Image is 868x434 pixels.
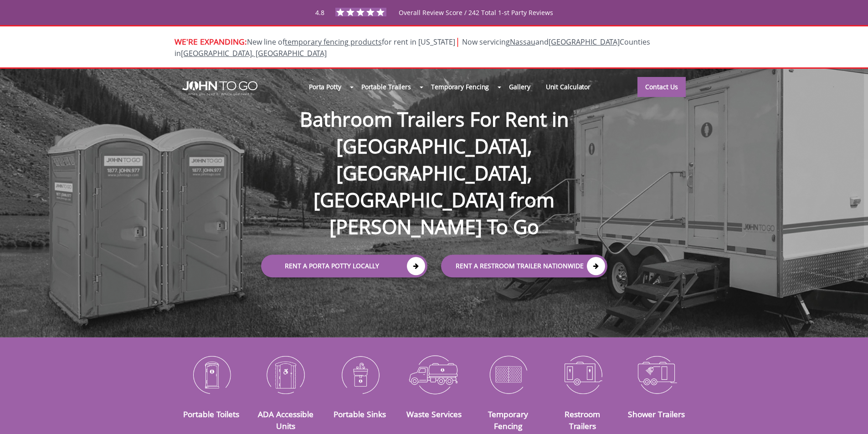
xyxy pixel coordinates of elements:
[406,408,462,419] a: Waste Services
[501,77,538,97] a: Gallery
[329,351,390,398] img: Portable-Sinks-icon_N.png
[478,351,539,398] img: Temporary-Fencing-cion_N.png
[423,77,497,97] a: Temporary Fencing
[315,8,324,17] span: 4.8
[354,77,419,97] a: Portable Trailers
[455,35,460,47] span: |
[549,37,620,47] a: [GEOGRAPHIC_DATA]
[261,255,427,278] a: Rent a Porta Potty Locally
[552,351,613,398] img: Restroom-Trailers-icon_N.png
[181,351,242,398] img: Portable-Toilets-icon_N.png
[637,77,686,97] a: Contact Us
[285,37,382,47] a: temporary fencing products
[181,48,327,58] a: [GEOGRAPHIC_DATA], [GEOGRAPHIC_DATA]
[175,36,247,47] span: WE'RE EXPANDING:
[441,255,607,278] a: rent a RESTROOM TRAILER Nationwide
[258,408,313,431] a: ADA Accessible Units
[255,351,316,398] img: ADA-Accessible-Units-icon_N.png
[399,8,553,35] span: Overall Review Score / 242 Total 1-st Party Reviews
[627,351,687,398] img: Shower-Trailers-icon_N.png
[301,77,349,97] a: Porta Potty
[628,408,685,419] a: Shower Trailers
[565,408,600,431] a: Restroom Trailers
[175,37,650,58] span: Now servicing and Counties in
[510,37,535,47] a: Nassau
[252,77,616,240] h1: Bathroom Trailers For Rent in [GEOGRAPHIC_DATA], [GEOGRAPHIC_DATA], [GEOGRAPHIC_DATA] from [PERSO...
[175,37,650,58] span: New line of for rent in [US_STATE]
[404,351,464,398] img: Waste-Services-icon_N.png
[183,408,239,419] a: Portable Toilets
[538,77,599,97] a: Unit Calculator
[488,408,528,431] a: Temporary Fencing
[334,408,386,419] a: Portable Sinks
[182,81,257,96] img: JOHN to go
